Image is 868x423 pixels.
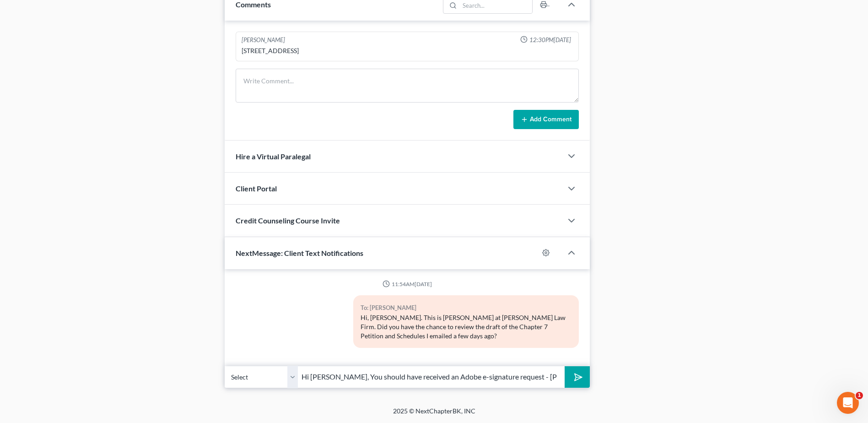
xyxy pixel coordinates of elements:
[236,216,340,225] span: Credit Counseling Course Invite
[236,152,311,161] span: Hire a Virtual Paralegal
[856,392,863,399] span: 1
[837,392,859,414] iframe: Intercom live chat
[361,303,571,313] div: To: [PERSON_NAME]
[242,46,573,55] div: [STREET_ADDRESS]
[236,184,277,193] span: Client Portal
[513,110,579,129] button: Add Comment
[529,36,571,44] span: 12:30PM[DATE]
[242,36,285,44] div: [PERSON_NAME]
[236,249,363,257] span: NextMessage: Client Text Notifications
[236,280,579,288] div: 11:54AM[DATE]
[173,407,695,423] div: 2025 © NextChapterBK, INC
[361,313,571,341] div: Hi, [PERSON_NAME]. This is [PERSON_NAME] at [PERSON_NAME] Law Firm. Did you have the chance to re...
[298,366,565,388] input: Say something...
